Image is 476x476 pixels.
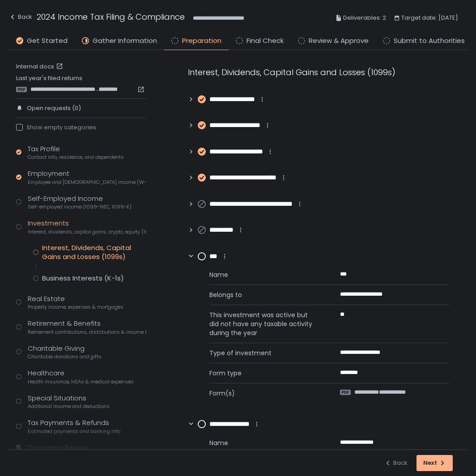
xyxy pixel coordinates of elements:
[309,36,369,46] span: Review & Approve
[28,204,132,210] span: Self-employed income (1099-NEC, 1099-K)
[384,455,408,471] button: Back
[209,438,319,447] span: Name
[37,11,185,23] h1: 2024 Income Tax Filing & Compliance
[209,290,319,299] span: Belongs to
[28,304,123,310] span: Property income, expenses & mortgages
[28,169,146,186] div: Employment
[246,36,284,46] span: Final Check
[401,13,458,23] span: Target date: [DATE]
[28,403,110,410] span: Additional income and deductions
[16,74,146,93] div: Last year's filed returns
[28,428,120,435] span: Estimated payments and banking info
[28,418,120,435] div: Tax Payments & Refunds
[416,455,453,471] button: Next
[28,294,123,311] div: Real Estate
[9,12,32,22] div: Back
[209,369,319,378] span: Form type
[28,218,146,235] div: Investments
[27,104,81,112] span: Open requests (0)
[28,368,134,385] div: Healthcare
[209,389,319,398] span: Form(s)
[28,443,88,453] div: Document Review
[28,344,102,361] div: Charitable Giving
[182,36,221,46] span: Preparation
[27,36,68,46] span: Get Started
[28,144,124,161] div: Tax Profile
[42,274,124,283] div: Business Interests (K-1s)
[28,393,110,410] div: Special Situations
[16,63,65,71] a: Internal docs
[28,353,102,360] span: Charitable donations and gifts
[209,310,319,337] span: This investment was active but did not have any taxable activity during the year
[28,154,124,161] span: Contact info, residence, and dependents
[28,179,146,186] span: Employee and [DEMOGRAPHIC_DATA] income (W-2s)
[394,36,465,46] span: Submit to Authorities
[384,459,408,467] div: Back
[343,13,386,23] span: Deliverables: 2
[28,378,134,385] span: Health insurance, HSAs & medical expenses
[42,243,146,261] div: Interest, Dividends, Capital Gains and Losses (1099s)
[9,11,32,25] button: Back
[188,66,449,78] div: Interest, Dividends, Capital Gains and Losses (1099s)
[93,36,157,46] span: Gather Information
[28,319,146,336] div: Retirement & Benefits
[28,329,146,336] span: Retirement contributions, distributions & income (1099-R, 5498)
[28,194,132,211] div: Self-Employed Income
[423,459,446,467] div: Next
[28,229,146,235] span: Interest, dividends, capital gains, crypto, equity (1099s, K-1s)
[209,348,319,357] span: Type of investment
[209,270,319,279] span: Name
